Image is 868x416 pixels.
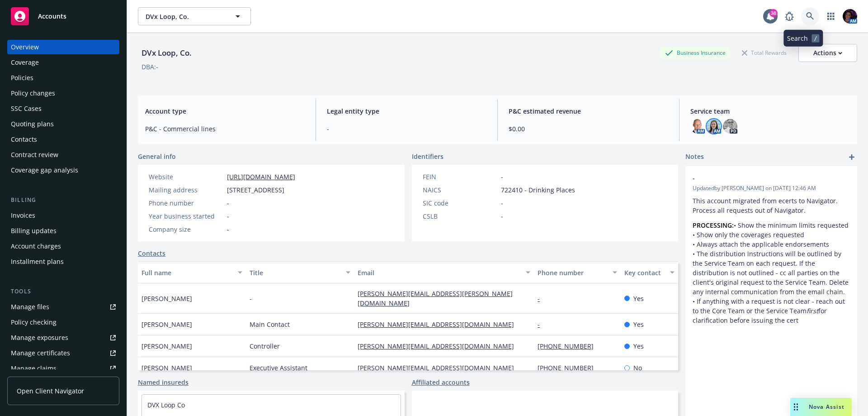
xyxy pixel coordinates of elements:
span: [PERSON_NAME] [142,294,192,303]
div: Company size [149,225,223,234]
a: [URL][DOMAIN_NAME] [227,172,295,181]
a: [PHONE_NUMBER] [538,363,601,372]
a: Manage exposures [7,330,119,345]
div: Installment plans [11,254,64,269]
a: Named insureds [138,378,189,387]
span: [PERSON_NAME] [142,341,192,351]
div: Policy checking [11,315,57,330]
span: Nova Assist [809,403,844,411]
div: Website [149,172,223,182]
div: DVx Loop, Co. [138,47,195,59]
div: Contacts [11,132,37,147]
span: Identifiers [412,152,443,161]
button: Title [246,262,354,283]
div: Drag to move [790,398,802,416]
span: [PERSON_NAME] [142,363,192,373]
p: • Show the minimum limits requested • Show only the coverages requested • Always attach the appli... [693,220,850,325]
span: $0.00 [509,124,668,134]
div: NAICS [423,185,497,195]
span: - [227,211,229,221]
span: Yes [633,341,644,351]
a: Manage files [7,300,119,314]
a: Installment plans [7,254,119,269]
button: Actions [798,44,857,62]
a: Manage claims [7,361,119,376]
div: Quoting plans [11,117,54,131]
div: Coverage gap analysis [11,163,78,177]
div: Total Rewards [737,47,791,58]
a: Accounts [7,4,119,29]
span: - [227,198,229,208]
a: Billing updates [7,224,119,238]
span: Yes [633,320,644,329]
a: Coverage gap analysis [7,163,119,177]
img: photo [690,119,705,134]
span: General info [138,152,176,161]
a: Coverage [7,55,119,70]
button: Key contact [621,262,678,283]
a: Policies [7,71,119,85]
div: SIC code [423,198,497,208]
span: Yes [633,294,644,303]
span: Controller [250,341,280,351]
p: This account migrated from ecerts to Navigator. Process all requests out of Navigator. [693,196,850,215]
div: DBA: - [142,62,158,72]
div: Tools [7,287,119,296]
strong: PROCESSING: [693,221,734,230]
div: Manage certificates [11,346,70,360]
a: SSC Cases [7,101,119,116]
div: Phone number [538,268,607,277]
a: Affiliated accounts [412,378,470,387]
span: [STREET_ADDRESS] [227,185,284,195]
div: Year business started [149,211,223,221]
div: Billing [7,196,119,205]
img: photo [707,119,721,134]
span: - [693,173,826,183]
span: P&C - Commercial lines [145,124,305,134]
button: Full name [138,262,246,283]
a: Quoting plans [7,117,119,131]
div: SSC Cases [11,101,42,116]
a: Manage certificates [7,346,119,360]
div: Account charges [11,239,61,253]
span: Account type [145,106,305,116]
a: add [846,152,857,163]
div: Overview [11,40,39,54]
img: photo [843,9,857,24]
a: Contacts [138,249,165,258]
img: photo [723,119,737,134]
a: Search [801,7,819,25]
a: Contract review [7,148,119,162]
button: Phone number [534,262,620,283]
div: Key contact [624,268,665,277]
a: [PERSON_NAME][EMAIL_ADDRESS][PERSON_NAME][DOMAIN_NAME] [358,289,513,307]
span: Accounts [38,13,66,20]
div: Coverage [11,55,39,70]
span: No [633,363,642,373]
div: Contract review [11,148,58,162]
div: Phone number [149,198,223,208]
a: Policy checking [7,315,119,330]
div: Mailing address [149,185,223,195]
a: Policy changes [7,86,119,100]
span: Executive Assistant [250,363,307,373]
a: Account charges [7,239,119,253]
span: [PERSON_NAME] [142,320,192,329]
span: - [250,294,252,303]
div: CSLB [423,211,497,221]
span: P&C estimated revenue [509,106,668,116]
span: Legal entity type [327,106,486,116]
div: Business Insurance [660,47,730,58]
div: 38 [769,9,778,17]
a: [PERSON_NAME][EMAIL_ADDRESS][DOMAIN_NAME] [358,342,521,350]
span: Open Client Navigator [17,386,84,396]
a: - [538,320,547,329]
span: Service team [690,106,850,116]
a: Invoices [7,208,119,223]
a: - [538,294,547,303]
span: Main Contact [250,320,290,329]
div: -Updatedby [PERSON_NAME] on [DATE] 12:46 AMThis account migrated from ecerts to Navigator. Proces... [685,166,857,332]
div: Title [250,268,340,277]
div: Actions [813,44,842,62]
a: DVX Loop Co [147,401,185,409]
